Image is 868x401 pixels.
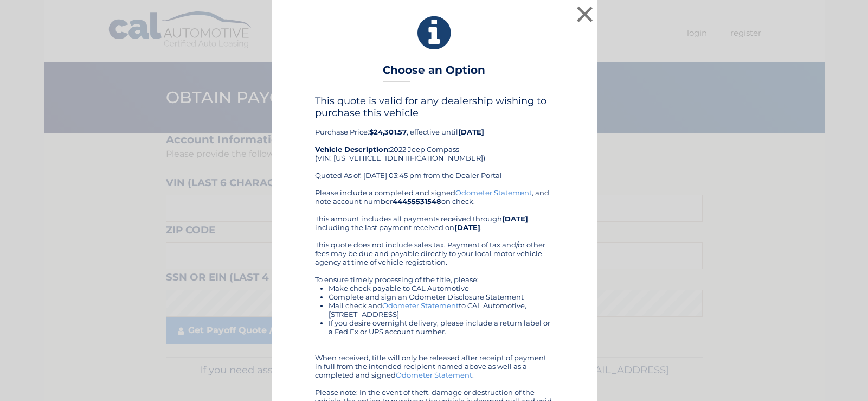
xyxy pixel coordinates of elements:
[329,292,554,301] li: Complete and sign an Odometer Disclosure Statement
[369,128,407,136] b: $24,301.57
[315,145,390,154] strong: Vehicle Description:
[574,3,596,25] button: ×
[382,301,459,310] a: Odometer Statement
[315,95,554,119] h4: This quote is valid for any dealership wishing to purchase this vehicle
[393,197,441,206] b: 44455531548
[315,95,554,188] div: Purchase Price: , effective until 2022 Jeep Compass (VIN: [US_VEHICLE_IDENTIFICATION_NUMBER]) Quo...
[455,188,532,197] a: Odometer Statement
[383,63,485,82] h3: Choose an Option
[329,284,554,292] li: Make check payable to CAL Automotive
[454,223,480,232] b: [DATE]
[458,128,484,136] b: [DATE]
[502,214,528,223] b: [DATE]
[329,301,554,319] li: Mail check and to CAL Automotive, [STREET_ADDRESS]
[329,319,554,336] li: If you desire overnight delivery, please include a return label or a Fed Ex or UPS account number.
[396,371,472,379] a: Odometer Statement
